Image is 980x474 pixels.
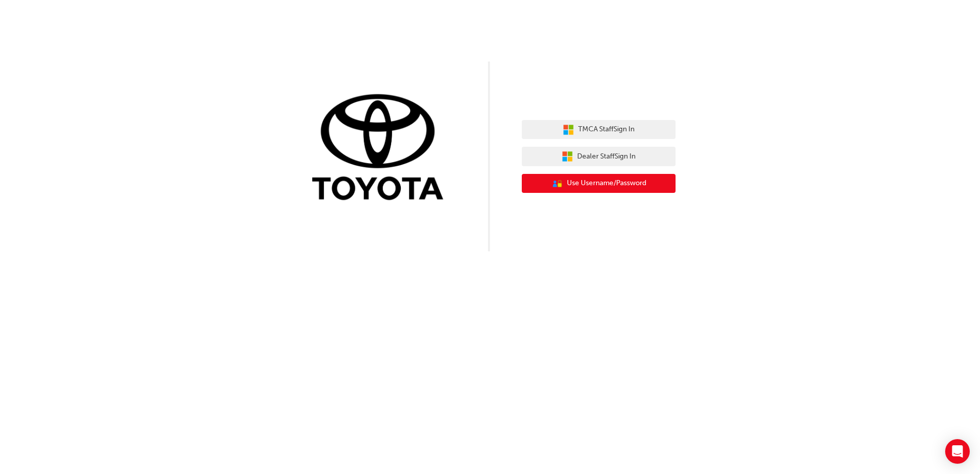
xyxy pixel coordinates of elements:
[577,151,636,163] span: Dealer Staff Sign In
[522,147,676,166] button: Dealer StaffSign In
[522,174,676,193] button: Use Username/Password
[945,439,970,464] div: Open Intercom Messenger
[522,120,676,140] button: TMCA StaffSign In
[567,177,646,189] span: Use Username/Password
[578,124,635,135] span: TMCA Staff Sign In
[304,92,458,205] img: Trak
